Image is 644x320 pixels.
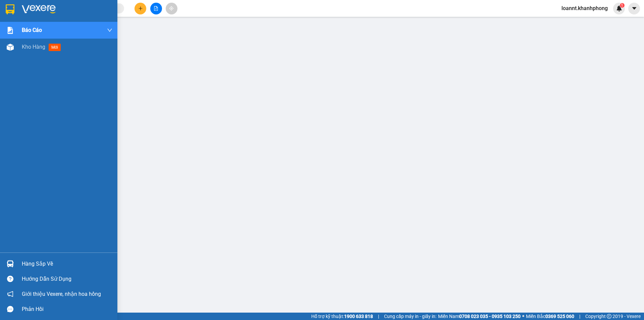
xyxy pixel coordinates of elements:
[7,44,14,51] img: warehouse-icon
[616,5,622,11] img: icon-new-feature
[607,314,611,319] span: copyright
[7,291,13,297] span: notification
[526,313,574,320] span: Miền Bắc
[22,26,42,34] span: Báo cáo
[22,290,101,298] span: Giới thiệu Vexere, nhận hoa hồng
[6,4,14,14] img: logo-vxr
[138,6,143,11] span: plus
[22,44,45,50] span: Kho hàng
[7,27,14,34] img: solution-icon
[166,3,177,14] button: aim
[311,313,373,320] span: Hỗ trợ kỹ thuật:
[7,276,13,282] span: question-circle
[620,3,625,8] sup: 1
[22,259,112,269] div: Hàng sắp về
[545,314,574,319] strong: 0369 525 060
[7,260,14,267] img: warehouse-icon
[579,313,580,320] span: |
[631,5,637,11] span: caret-down
[135,3,146,14] button: plus
[22,274,112,284] div: Hướng dẫn sử dụng
[169,6,174,11] span: aim
[344,314,373,319] strong: 1900 633 818
[459,314,521,319] strong: 0708 023 035 - 0935 103 250
[49,44,61,51] span: mới
[556,4,613,12] span: loannt.khanhphong
[378,313,379,320] span: |
[438,313,521,320] span: Miền Nam
[150,3,162,14] button: file-add
[107,28,112,33] span: down
[22,304,112,314] div: Phản hồi
[522,315,524,318] span: ⚪️
[628,3,640,14] button: caret-down
[7,306,13,312] span: message
[154,6,158,11] span: file-add
[384,313,436,320] span: Cung cấp máy in - giấy in:
[621,3,623,8] span: 1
